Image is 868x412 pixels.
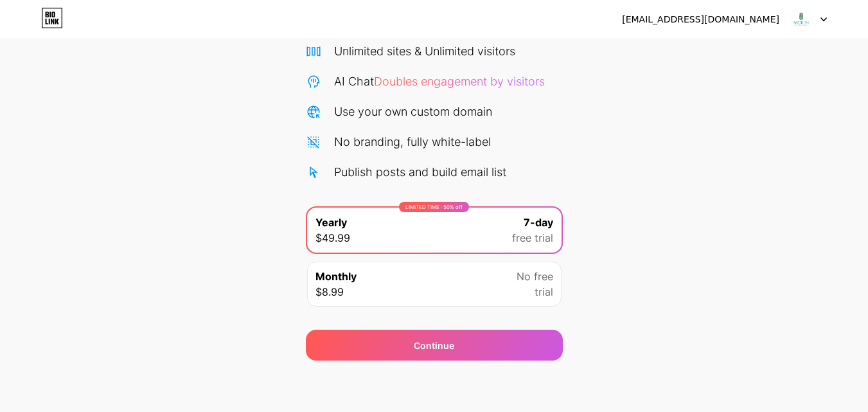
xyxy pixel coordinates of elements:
span: free trial [512,230,553,246]
span: trial [535,284,553,300]
div: No branding, fully white-label [334,133,491,150]
span: Doubles engagement by visitors [374,75,545,88]
span: Yearly [315,215,347,230]
span: $49.99 [315,230,350,246]
div: AI Chat [334,73,545,90]
div: LIMITED TIME : 50% off [399,202,469,212]
span: 7-day [524,215,553,230]
div: [EMAIL_ADDRESS][DOMAIN_NAME] [622,13,779,26]
span: Monthly [315,269,357,284]
img: Moksh Restaurant [789,7,813,31]
div: Unlimited sites & Unlimited visitors [334,42,515,60]
div: Continue [414,339,454,352]
div: Publish posts and build email list [334,163,506,181]
span: $8.99 [315,284,344,300]
div: Use your own custom domain [334,103,492,120]
span: No free [517,269,553,284]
